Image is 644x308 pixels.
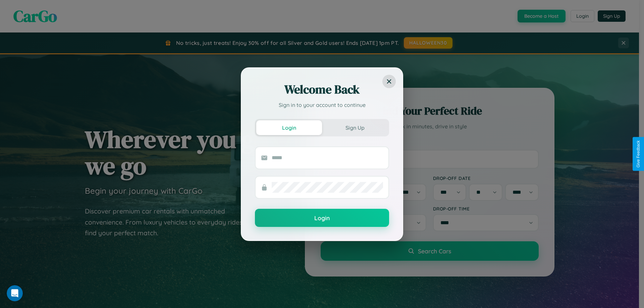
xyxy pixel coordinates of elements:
[255,81,389,98] h2: Welcome Back
[7,285,23,301] iframe: Intercom live chat
[255,209,389,227] button: Login
[636,140,641,168] div: Give Feedback
[322,120,388,135] button: Sign Up
[256,120,322,135] button: Login
[255,101,389,109] p: Sign in to your account to continue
